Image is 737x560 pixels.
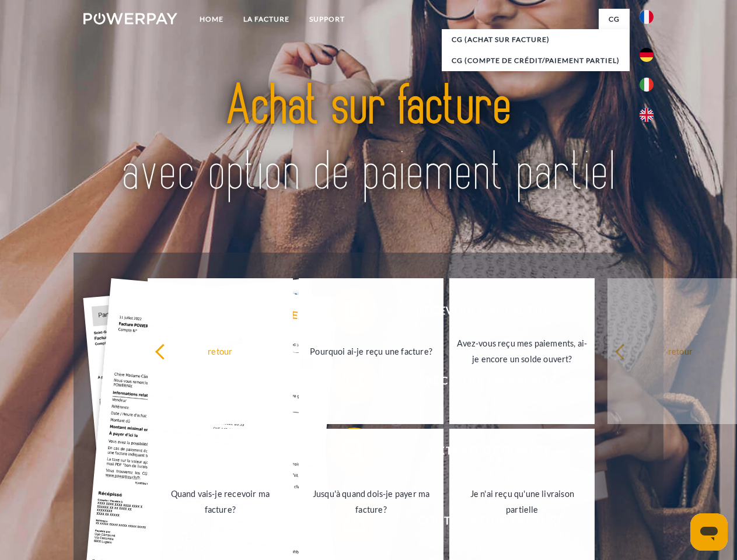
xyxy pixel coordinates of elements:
[306,343,437,359] div: Pourquoi ai-je reçu une facture?
[299,9,355,30] a: Support
[111,56,626,223] img: title-powerpay_fr.svg
[442,29,630,50] a: CG (achat sur facture)
[599,9,630,30] a: CG
[83,13,177,24] img: logo-powerpay-white.svg
[456,486,588,517] div: Je n'ai reçu qu'une livraison partielle
[449,278,595,424] a: Avez-vous reçu mes paiements, ai-je encore un solde ouvert?
[442,50,630,71] a: CG (Compte de crédit/paiement partiel)
[640,78,654,92] img: it
[306,486,437,517] div: Jusqu'à quand dois-je payer ma facture?
[233,9,299,30] a: LA FACTURE
[640,108,654,122] img: en
[190,9,233,30] a: Home
[155,343,286,359] div: retour
[456,335,588,367] div: Avez-vous reçu mes paiements, ai-je encore un solde ouvert?
[640,10,654,24] img: fr
[155,486,286,517] div: Quand vais-je recevoir ma facture?
[690,513,728,551] iframe: Bouton de lancement de la fenêtre de messagerie
[640,48,654,62] img: de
